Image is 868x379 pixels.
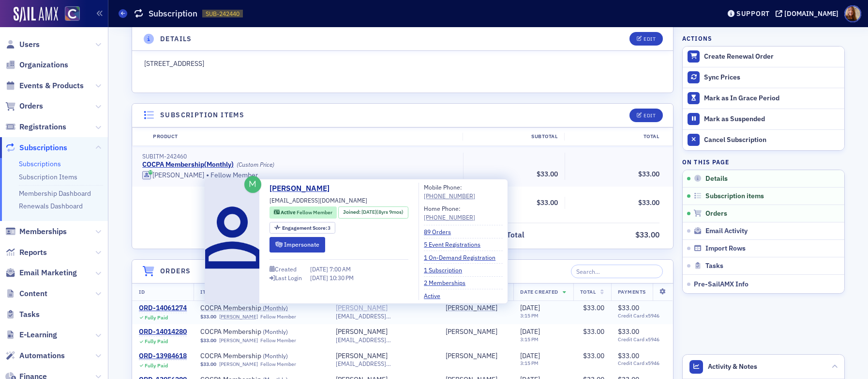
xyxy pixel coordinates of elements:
button: Edit [629,32,663,46]
span: Total [580,288,596,295]
div: Active: Active: Fellow Member [269,206,337,219]
div: Fellow Member [260,314,296,320]
a: [PERSON_NAME] [336,328,388,336]
a: Registrations [5,122,66,132]
h4: Details [160,34,192,44]
a: [PERSON_NAME] [336,304,388,313]
div: Edit [644,113,656,118]
div: Mobile Phone: [424,183,475,201]
div: Edit [644,36,656,42]
button: Cancel Subscription [683,129,844,150]
a: [PERSON_NAME] [336,352,388,361]
a: Renewals Dashboard [19,202,83,210]
span: Subscriptions [19,142,67,153]
button: Mark as In Grace Period [683,88,844,109]
span: Credit Card x5946 [618,313,667,319]
span: $33.00 [200,314,216,320]
a: COCPA Membership (Monthly) [200,352,322,361]
span: $33.00 [200,361,216,367]
span: ( Monthly ) [263,328,288,335]
span: Fellow Member [297,209,332,216]
h4: On this page [682,158,845,166]
span: [DATE] [361,208,376,215]
div: [PERSON_NAME] [446,352,497,361]
a: Tasks [5,309,40,320]
div: Subtotal [463,133,564,141]
div: ORD-13984618 [139,352,187,361]
div: Created [275,267,297,272]
button: Edit [629,109,663,122]
span: $33.00 [537,198,558,207]
span: Rodolfo Landin [446,352,507,361]
span: Import Rows [705,244,746,253]
a: E-Learning [5,330,57,340]
span: Rodolfo Landin [446,304,507,313]
span: Subscription items [705,192,764,201]
span: Orders [19,101,43,111]
span: Credit Card x5946 [618,360,667,366]
span: $33.00 [583,351,604,360]
a: Reports [5,247,47,258]
div: Sync Prices [704,73,839,82]
span: Profile [844,5,861,22]
a: Active Fellow Member [274,208,332,216]
span: ( Monthly ) [263,352,288,360]
a: [PERSON_NAME] [269,183,337,194]
time: 3:15 PM [520,312,539,319]
div: Fellow Member [142,171,456,180]
span: $33.00 [537,170,558,178]
a: Users [5,39,40,50]
span: $33.00 [583,303,604,312]
span: Memberships [19,226,67,237]
div: Home Phone: [424,204,475,222]
a: COCPA Membership (Monthly) [200,304,322,313]
span: 10:30 PM [329,274,354,282]
span: COCPA Membership [200,352,322,361]
a: Automations [5,350,65,361]
h4: Subscription items [160,110,244,120]
a: View Homepage [58,6,80,23]
a: [PERSON_NAME] [219,314,258,320]
span: $33.00 [618,351,639,360]
div: Fellow Member [260,337,296,344]
span: $33.00 [583,327,604,336]
span: Credit Card x5946 [618,336,667,343]
div: Mark as Suspended [704,115,839,124]
a: Membership Dashboard [19,189,91,198]
span: Details [705,174,728,183]
a: [PHONE_NUMBER] [424,191,475,200]
span: Automations [19,350,65,361]
span: SUB-242440 [206,10,239,18]
a: 1 Subscription [424,266,469,274]
span: Active [281,209,297,216]
span: ID [139,288,145,295]
a: ORD-14014280 [139,328,187,336]
span: • [206,171,209,180]
span: Email Marketing [19,268,77,278]
div: [PERSON_NAME] [152,171,204,180]
div: Total [564,133,666,141]
img: SailAMX [14,7,58,22]
a: COCPA Membership(Monthly) [142,160,234,169]
a: Active [424,291,448,300]
span: Email Activity [705,227,748,236]
a: ORD-14061274 [139,304,187,313]
span: [EMAIL_ADDRESS][DOMAIN_NAME] [336,313,432,320]
a: [PERSON_NAME] [446,304,497,313]
span: Activity & Notes [708,362,757,372]
time: 3:15 PM [520,360,539,366]
a: [PERSON_NAME] [446,328,497,336]
div: [STREET_ADDRESS] [144,59,661,69]
div: Mark as In Grace Period [704,94,839,103]
a: COCPA Membership (Monthly) [200,328,322,336]
div: Last Login [275,275,302,281]
div: Cancel Subscription [704,136,839,144]
span: $33.00 [200,337,216,344]
a: Orders [5,101,43,111]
